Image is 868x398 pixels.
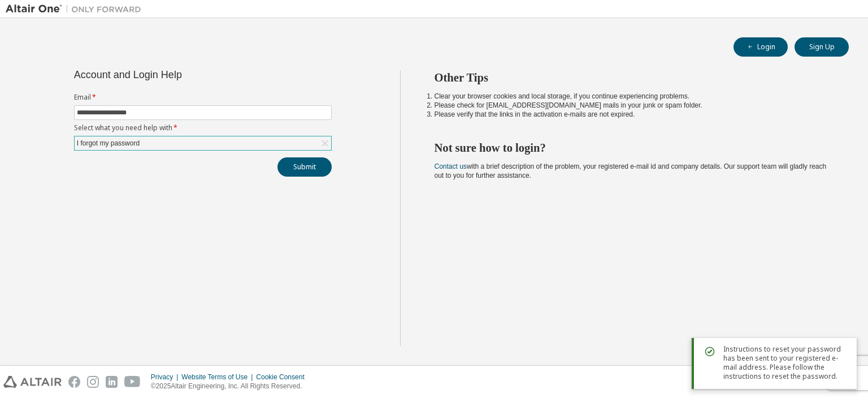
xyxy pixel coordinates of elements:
span: with a brief description of the problem, your registered e-mail id and company details. Our suppo... [435,162,827,179]
h2: Not sure how to login? [435,140,829,155]
div: I forgot my password [75,136,331,150]
div: Website Terms of Use [181,373,256,382]
button: Sign Up [795,37,849,57]
img: Altair One [6,3,147,15]
img: youtube.svg [124,376,141,388]
img: facebook.svg [68,376,80,388]
a: Contact us [435,162,467,170]
li: Please check for [EMAIL_ADDRESS][DOMAIN_NAME] mails in your junk or spam folder. [435,101,829,110]
label: Email [74,93,332,102]
li: Please verify that the links in the activation e-mails are not expired. [435,110,829,119]
div: Privacy [151,373,181,382]
img: altair_logo.svg [3,376,62,388]
button: Submit [277,157,332,177]
button: Login [734,37,788,57]
span: Instructions to reset your password has been sent to your registered e-mail address. Please follo... [723,345,848,381]
li: Clear your browser cookies and local storage, if you continue experiencing problems. [435,92,829,101]
label: Select what you need help with [74,123,332,132]
p: © 2025 Altair Engineering, Inc. All Rights Reserved. [151,382,311,391]
img: linkedin.svg [106,376,118,388]
div: I forgot my password [75,137,141,149]
div: Cookie Consent [256,373,311,382]
h2: Other Tips [435,70,829,85]
img: instagram.svg [87,376,99,388]
div: Account and Login Help [74,70,280,79]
